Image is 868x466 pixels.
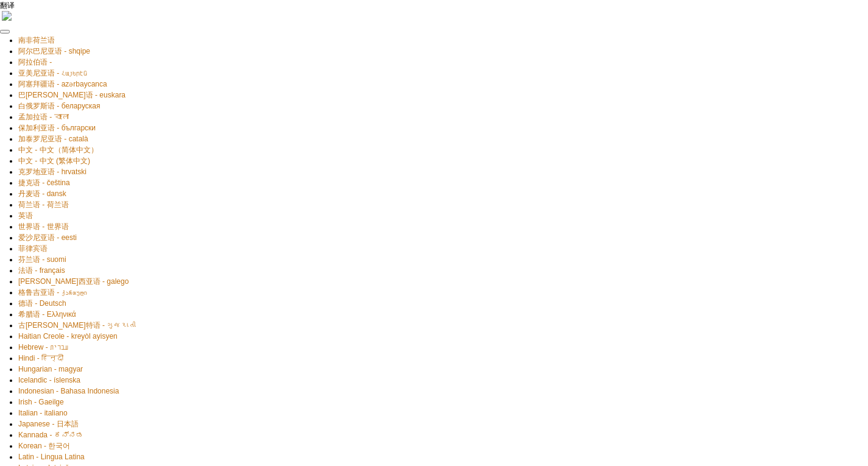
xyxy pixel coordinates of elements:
font: 英语 [18,211,33,220]
font: 孟加拉语 - বাংলা [18,113,69,121]
font: [PERSON_NAME]西亚语 - galego [18,277,129,286]
a: Haitian Creole - kreyòl ayisyen [18,331,118,342]
font: 世界语 - 世界语 [18,222,69,231]
font: 巴[PERSON_NAME]语 - euskara [18,91,125,99]
font: 亚美尼亚语 - Հայերէն [18,69,87,77]
a: Hindi - हिन्दी [18,353,63,364]
a: Hebrew - ‎‫עברית‬‎ [18,342,68,353]
font: 保加利亚语 - български [18,124,96,132]
a: Icelandic - íslenska [18,375,80,386]
font: 德语 - Deutsch [18,299,66,308]
font: 阿尔巴尼亚语 - shqipe [18,47,90,55]
font: 荷兰语 - 荷兰语 [18,200,69,209]
a: Latin - Lingua Latina [18,451,85,462]
font: 阿塞拜疆语 - azərbaycanca [18,80,107,88]
font: 古[PERSON_NAME]特语 - ગુજરાતી [18,321,136,330]
img: right-arrow.png [2,11,12,21]
font: 克罗地亚语 - hrvatski [18,168,86,176]
font: 白俄罗斯语 - беларуская [18,102,100,110]
a: Irish - Gaeilge [18,397,64,408]
a: Indonesian - Bahasa Indonesia [18,386,119,397]
font: 阿拉伯语 - ‎ ‎ ‎ ‎ ‎ [18,58,62,66]
a: Japanese - 日本語 [18,418,79,429]
a: Korean - 한국어 [18,440,70,451]
font: 爱沙尼亚语 - eesti [18,233,77,242]
a: Italian - italiano [18,408,68,418]
font: 格鲁吉亚语 - ქართული [18,288,87,297]
font: 中文 - 中文 (繁体中文) [18,157,90,165]
font: 南非荷兰语 [18,36,55,44]
font: 加泰罗尼亚语 - català [18,135,88,143]
font: 法语 - français [18,266,65,275]
font: 希腊语 - Ελληνικά [18,310,76,319]
a: Kannada - ಕನ್ನಡ [18,429,83,440]
font: 菲律宾语 [18,244,48,253]
font: 丹麦语 - dansk [18,189,66,198]
font: 中文 - 中文（简体中文） [18,146,98,154]
font: 芬兰语 - suomi [18,255,66,264]
font: 捷克语 - čeština [18,178,70,187]
a: Hungarian - magyar [18,364,83,375]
